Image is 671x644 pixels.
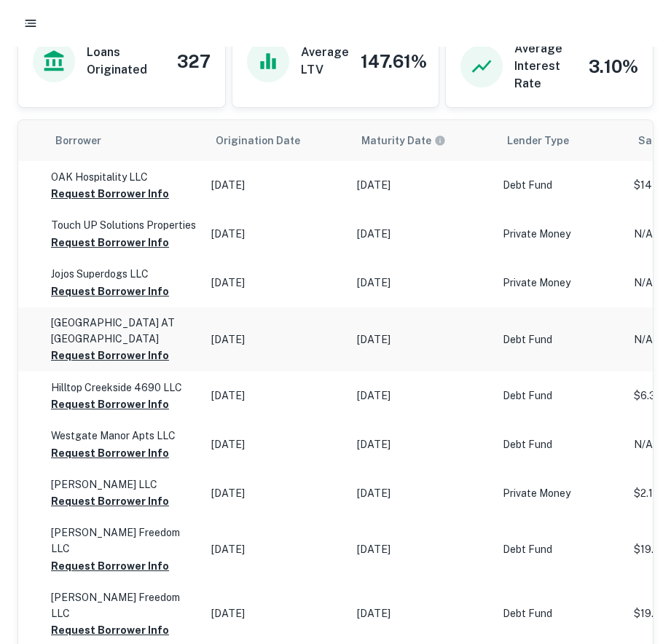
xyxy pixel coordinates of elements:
p: Debt Fund [503,542,619,557]
h4: 327 [177,48,211,74]
p: [DATE] [357,486,488,501]
p: Private Money [503,227,619,242]
span: Origination Date [216,132,319,149]
p: [DATE] [211,332,342,347]
h6: Average Interest Rate [514,40,577,93]
p: [DATE] [211,606,342,621]
p: [DATE] [211,275,342,291]
span: Lender Type [507,132,569,149]
div: Maturity dates displayed may be estimated. Please contact the lender for the most accurate maturi... [361,133,446,149]
p: Hilltop Creekside 4690 LLC [51,380,197,396]
p: [DATE] [357,606,488,621]
button: Request Borrower Info [51,234,169,251]
p: Private Money [503,275,619,291]
h4: 147.61% [361,48,427,74]
p: [DATE] [357,437,488,452]
p: Debt Fund [503,606,619,621]
p: [DATE] [357,542,488,557]
p: [DATE] [211,542,342,557]
button: Request Borrower Info [51,283,169,300]
button: Request Borrower Info [51,444,169,462]
p: Debt Fund [503,388,619,404]
span: Maturity dates displayed may be estimated. Please contact the lender for the most accurate maturi... [361,133,465,149]
p: [DATE] [211,388,342,404]
h6: Average LTV [301,44,349,79]
p: [DATE] [211,486,342,501]
th: Borrower [44,120,204,161]
p: Touch UP Solutions Properties [51,217,197,233]
p: [DATE] [357,275,488,291]
button: Request Borrower Info [51,396,169,413]
th: Maturity dates displayed may be estimated. Please contact the lender for the most accurate maturi... [350,120,495,161]
button: Request Borrower Info [51,185,169,203]
p: [PERSON_NAME] LLC [51,476,197,492]
button: Request Borrower Info [51,347,169,364]
p: [DATE] [357,388,488,404]
th: Origination Date [204,120,350,161]
p: Private Money [503,486,619,501]
span: Borrower [55,132,101,149]
iframe: Chat Widget [598,481,671,551]
th: Lender Type [495,120,627,161]
p: [DATE] [211,178,342,193]
p: [DATE] [357,178,488,193]
button: Request Borrower Info [51,557,169,575]
p: [PERSON_NAME] Freedom LLC [51,525,197,557]
p: [GEOGRAPHIC_DATA] AT [GEOGRAPHIC_DATA] [51,315,197,347]
p: [DATE] [211,437,342,452]
button: Request Borrower Info [51,492,169,510]
h4: 3.10% [589,53,638,79]
h6: Loans Originated [87,44,165,79]
p: [DATE] [357,227,488,242]
p: Jojos Superdogs LLC [51,266,197,282]
p: Debt Fund [503,332,619,347]
p: Debt Fund [503,178,619,193]
h6: Maturity Date [361,133,431,149]
p: [DATE] [211,227,342,242]
p: OAK Hospitality LLC [51,169,197,185]
p: Debt Fund [503,437,619,452]
p: [DATE] [357,332,488,347]
p: Westgate Manor Apts LLC [51,428,197,444]
p: [PERSON_NAME] Freedom LLC [51,589,197,621]
button: Request Borrower Info [51,621,169,639]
